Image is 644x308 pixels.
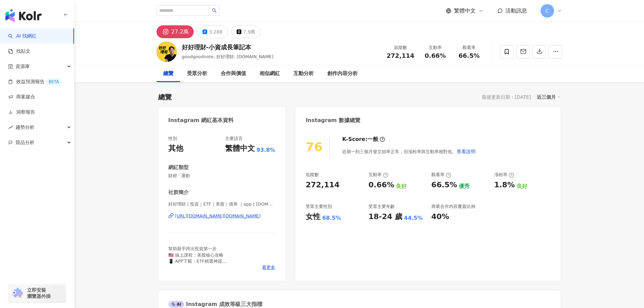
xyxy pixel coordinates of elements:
div: 社群簡介 [168,189,189,196]
div: 觀看率 [456,44,482,51]
span: 資源庫 [16,59,30,74]
div: 一般 [367,136,378,143]
a: 商案媒合 [8,94,35,100]
a: [URL][DOMAIN_NAME][DOMAIN_NAME] [168,213,276,219]
div: 好好理財-小資成長筆記本 [182,43,273,51]
a: 洞察報告 [8,109,35,116]
div: 受眾主要性別 [306,204,332,210]
div: 追蹤數 [306,172,319,178]
span: 繁體中文 [454,7,476,15]
a: searchAI 找網紅 [8,33,37,40]
div: 繁體中文 [225,143,255,154]
span: 競品分析 [16,135,34,150]
img: chrome extension [11,288,24,299]
div: 互動率 [423,44,448,51]
span: 活動訊息 [505,7,527,14]
span: 趨勢分析 [16,120,34,135]
div: 商業合作內容覆蓋比例 [431,204,475,210]
div: 相似網紅 [260,70,280,78]
div: 網紅類型 [168,164,189,171]
span: rise [8,125,13,130]
div: 觀看率 [431,172,451,178]
span: 財經 · 運動 [168,173,276,179]
img: logo [5,9,42,22]
div: 受眾主要年齡 [368,204,395,210]
div: 近期一到三個月發文頻率正常，但漲粉率與互動率相對低。 [342,145,476,158]
div: 68.5% [322,214,341,222]
a: 效益預測報告BETA [8,78,62,85]
span: 立即安裝 瀏覽器外掛 [27,287,51,299]
span: 66.5% [458,52,479,59]
span: 幫助新手跨出投資第一步 🇺🇸 線上課程：美股核心攻略 📱 APP下載：ETF精選神器 📪合作來信：[EMAIL_ADDRESS][DOMAIN_NAME] [168,246,272,270]
div: 66.5% [431,180,457,190]
div: 創作內容分析 [327,70,358,78]
img: KOL Avatar [157,42,177,62]
a: 找貼文 [8,48,30,55]
span: 272,114 [387,52,414,59]
button: 27.2萬 [157,25,194,38]
div: 互動率 [368,172,388,178]
div: 0.66% [368,180,394,190]
div: K-Score : [342,136,385,143]
div: 主要語言 [225,136,243,142]
div: 互動分析 [293,70,314,78]
div: 漲粉率 [494,172,514,178]
div: 追蹤數 [387,44,414,51]
div: 7.9萬 [243,27,255,37]
span: 好好理財 | 投資｜ETF｜美股｜債券 ｜app | [DOMAIN_NAME] [168,201,276,207]
div: 44.5% [404,214,423,222]
span: 看更多 [262,264,275,270]
a: chrome extension立即安裝 瀏覽器外掛 [9,284,66,302]
span: 查看說明 [457,149,476,154]
div: 3,288 [209,27,222,37]
div: [URL][DOMAIN_NAME][DOMAIN_NAME] [175,213,261,219]
div: 272,114 [306,180,339,190]
div: 性別 [168,136,177,142]
div: AI [168,301,185,308]
div: 良好 [396,183,407,190]
div: 總覽 [158,92,172,102]
span: 93.8% [257,146,276,154]
div: 合作與價值 [221,70,246,78]
div: Instagram 網紅基本資料 [168,117,234,124]
div: 最後更新日期：[DATE] [482,94,531,100]
div: 76 [306,140,323,154]
div: 總覽 [163,70,173,78]
span: goodgoodnote, 好好理財, [DOMAIN_NAME] [182,54,273,59]
span: search [212,8,217,13]
button: 3,288 [197,25,228,38]
button: 7.9萬 [231,25,261,38]
div: 27.2萬 [171,27,189,37]
div: 18-24 歲 [368,212,402,222]
div: 1.8% [494,180,515,190]
div: 其他 [168,143,183,154]
span: C [546,7,549,15]
div: 近三個月 [537,93,560,101]
div: Instagram 成效等級三大指標 [168,301,262,308]
div: 40% [431,212,449,222]
div: 女性 [306,212,320,222]
div: 優秀 [459,183,470,190]
div: 受眾分析 [187,70,207,78]
span: 0.66% [425,52,446,59]
div: 良好 [517,183,527,190]
div: Instagram 數據總覽 [306,117,360,124]
button: 查看說明 [456,145,476,158]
